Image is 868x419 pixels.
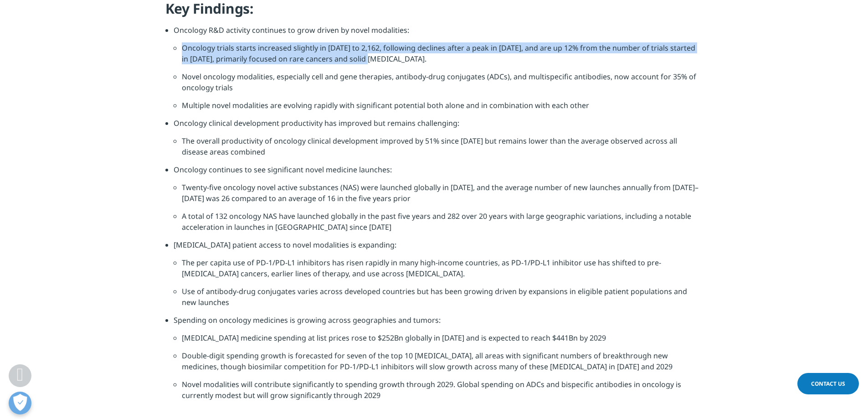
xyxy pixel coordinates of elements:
[182,350,703,379] li: Double-digit spending growth is forecasted for seven of the top 10 [MEDICAL_DATA], all areas with...
[182,71,703,100] li: Novel oncology modalities, especially cell and gene therapies, antibody-drug conjugates (ADCs), a...
[174,315,703,332] li: Spending on oncology medicines is growing across geographies and tumors:
[182,42,703,71] li: Oncology trials starts increased slightly in [DATE] to 2,162, following declines after a peak in ...
[797,373,859,394] a: Contact Us
[182,257,703,286] li: The per capita use of PD-1/PD-L1 inhibitors has risen rapidly in many high-income countries, as P...
[182,135,703,164] li: The overall productivity of oncology clinical development improved by 51% since [DATE] but remain...
[174,118,703,135] li: Oncology clinical development productivity has improved but remains challenging:
[182,379,703,408] li: Novel modalities will contribute significantly to spending growth through 2029. Global spending o...
[9,392,31,414] button: Open Preferences
[182,182,703,211] li: Twenty-five oncology novel active substances (NAS) were launched globally in [DATE], and the aver...
[174,164,703,182] li: Oncology continues to see significant novel medicine launches:
[811,380,845,388] span: Contact Us
[174,239,703,257] li: [MEDICAL_DATA] patient access to novel modalities is expanding:
[182,211,703,239] li: A total of 132 oncology NAS have launched globally in the past five years and 282 over 20 years w...
[182,286,703,315] li: Use of antibody-drug conjugates varies across developed countries but has been growing driven by ...
[182,332,703,350] li: [MEDICAL_DATA] medicine spending at list prices rose to $252Bn globally in [DATE] and is expected...
[182,100,703,118] li: Multiple novel modalities are evolving rapidly with significant potential both alone and in combi...
[174,25,703,42] li: Oncology R&D activity continues to grow driven by novel modalities:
